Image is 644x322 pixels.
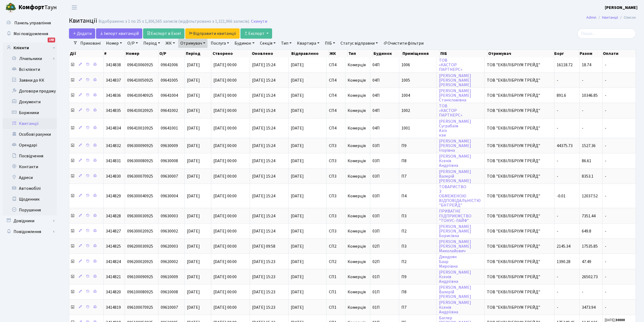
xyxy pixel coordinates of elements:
th: Разом [579,50,602,57]
span: ТОВ "ЕКВІЛІБРІУМ ТРЕЙД" [487,144,552,148]
span: 03П [372,158,380,164]
a: Відправити квитанції [185,28,240,39]
span: [DATE] 00:00 [213,62,237,68]
span: 096200030925 [127,243,153,249]
span: [DATE] 00:00 [213,274,237,280]
span: СП4 [329,126,343,130]
span: Панель управління [14,20,51,26]
a: Адреси [3,172,57,183]
span: Комерція [348,62,366,68]
span: Комерція [348,274,366,280]
span: - [605,275,633,279]
a: [PERSON_NAME][PERSON_NAME]Станіславівна [439,88,471,103]
span: 096410040925 [127,92,153,98]
span: [DATE] 00:00 [213,243,237,249]
span: Комерція [348,259,366,265]
th: Отримувач [488,50,554,57]
span: 09641005 [161,77,178,83]
span: [DATE] 00:00 [213,158,237,164]
span: Комерція [348,173,366,179]
a: Орендарі [3,140,57,151]
span: П9 [401,144,434,148]
a: [PERSON_NAME][PERSON_NAME]Борисівна [439,224,471,239]
span: [DATE] [291,214,324,218]
span: СП4 [329,108,343,113]
span: 096410050925 [127,77,153,83]
th: Період [185,50,212,57]
span: П2 [401,229,434,233]
span: 3414825 [106,243,121,249]
span: СП1 [329,275,343,279]
a: Секція [258,39,278,48]
a: ТОВАРИСТВОЗОБМЕЖЕНОЮВІДПОВІДАЛЬНІСТЮ"БНТРЕЙД" [439,184,481,208]
span: 096300090925 [127,143,153,149]
span: 09630002 [161,228,178,234]
span: 09641006 [161,62,178,68]
span: 3414838 [106,62,121,68]
span: П8 [401,159,434,163]
span: 3414834 [106,125,121,131]
span: СП4 [329,78,343,82]
span: ТОВ "ЕКВІЛІБРІУМ ТРЕЙД" [487,93,552,98]
span: П9 [401,275,434,279]
span: - [557,274,558,280]
th: Оплати [602,50,636,57]
a: Очистити фільтри [381,39,426,48]
span: 7351.44 [582,213,596,219]
span: [DATE] [291,229,324,233]
span: - [605,144,633,148]
div: 148 [48,38,55,42]
span: 096300020925 [127,228,153,234]
span: [DATE] 15:24 [252,62,275,68]
a: Будинок [232,39,256,48]
span: Додати [72,31,92,36]
li: Список [618,15,636,21]
span: СП4 [329,93,343,98]
span: 10346.85 [582,92,598,98]
span: 3414828 [106,213,121,219]
a: Порушення [3,205,57,215]
span: 1527.36 [582,143,596,149]
a: Скинути [251,19,267,24]
span: - [557,125,558,131]
a: [PERSON_NAME] [605,4,638,11]
span: [DATE] 00:00 [213,143,237,149]
span: [DATE] 15:24 [252,173,275,179]
span: - [605,159,633,163]
span: ТОВ "ЕКВІЛІБРІУМ ТРЕЙД" [487,260,552,264]
a: [PERSON_NAME]Валерій[PERSON_NAME] [439,284,471,300]
span: 44375.73 [557,143,573,149]
span: [DATE] 09:58 [252,243,275,249]
span: 096300040925 [127,193,153,199]
span: Комерція [348,143,366,149]
a: О/Р [125,39,140,48]
span: Комерція [348,213,366,219]
span: 3414821 [106,274,121,280]
span: 09630004 [161,193,178,199]
a: [PERSON_NAME]КсеніяАндріївна [439,300,471,315]
span: [DATE] 15:24 [252,92,275,98]
span: - [605,229,633,233]
a: Особові рахунки [3,129,57,140]
a: Повідомлення [3,226,57,237]
span: - [557,173,558,179]
span: [DATE] 15:24 [252,108,275,114]
a: Мої повідомлення148 [3,28,57,39]
span: Комерція [348,193,366,199]
span: [DATE] 15:23 [252,259,275,265]
span: СП2 [329,260,343,264]
th: Створено [212,50,252,57]
span: 096410060925 [127,62,153,68]
span: [DATE] [187,274,200,280]
span: [DATE] 00:00 [213,173,237,179]
span: Квитанції [69,16,97,25]
span: 649.8 [582,228,591,234]
span: Мої повідомлення [14,31,48,37]
span: - [582,108,583,114]
span: - [605,78,633,82]
a: [PERSON_NAME]Валерій[PERSON_NAME] [439,169,471,184]
span: П4 [401,194,434,198]
span: [DATE] 00:00 [213,259,237,265]
span: 09610009 [161,274,178,280]
span: 3414835 [106,108,121,114]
